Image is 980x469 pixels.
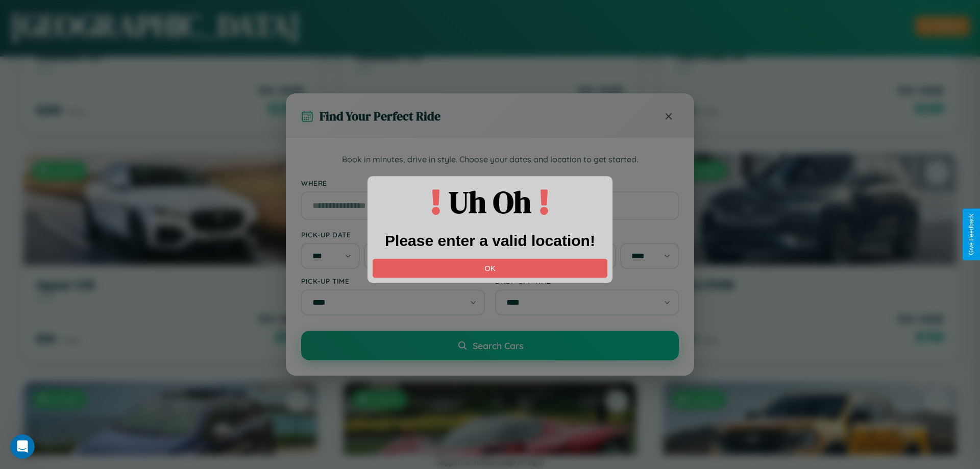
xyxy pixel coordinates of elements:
[301,153,679,166] p: Book in minutes, drive in style. Choose your dates and location to get started.
[301,230,485,239] label: Pick-up Date
[473,340,523,351] span: Search Cars
[495,230,679,239] label: Drop-off Date
[495,277,679,285] label: Drop-off Time
[320,108,440,125] h3: Find Your Perfect Ride
[301,277,485,285] label: Pick-up Time
[301,179,679,187] label: Where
